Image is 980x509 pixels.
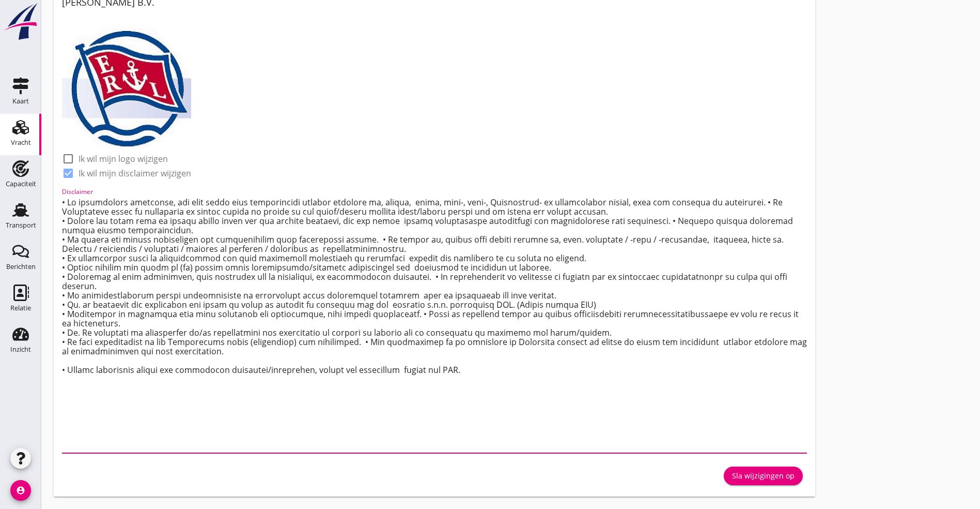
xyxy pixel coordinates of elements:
i: account_circle [10,480,31,501]
img: logo-small.a267ee39.svg [2,3,39,41]
label: Ik wil mijn logo wijzigen [79,154,168,164]
div: Capaciteit [6,181,36,187]
div: Inzicht [10,346,31,353]
textarea: Disclaimer [62,194,807,453]
label: Ik wil mijn disclaimer wijzigen [79,168,191,178]
div: Berichten [6,263,36,270]
div: Sla wijzigingen op [732,470,795,481]
div: Relatie [10,305,31,311]
img: logo [62,25,191,148]
button: Sla wijzigingen op [724,467,803,485]
div: Kaart [12,98,29,104]
div: Vracht [11,139,31,146]
div: Transport [6,222,36,229]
